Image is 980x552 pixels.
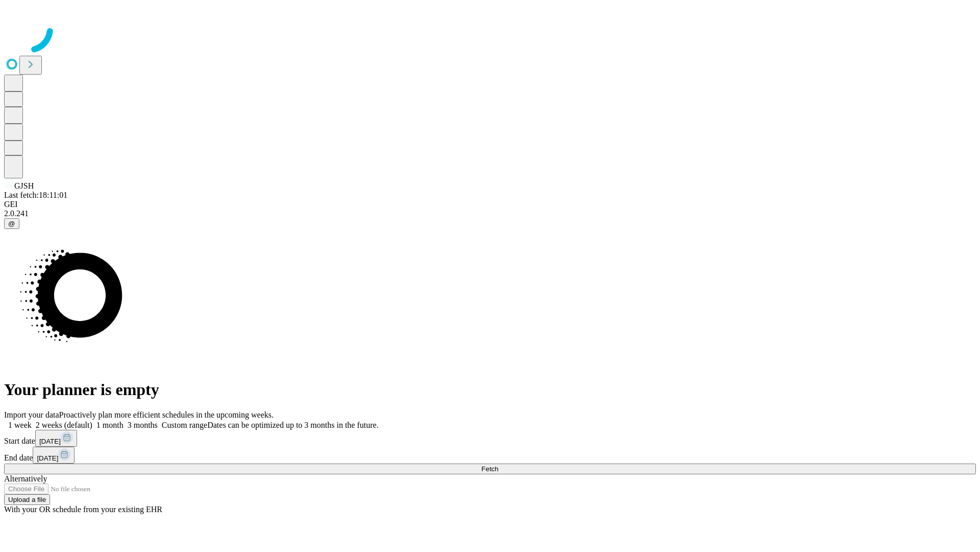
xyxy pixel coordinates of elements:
[128,421,158,429] span: 3 months
[37,454,58,462] span: [DATE]
[4,474,47,483] span: Alternatively
[96,421,124,429] span: 1 month
[4,505,162,514] span: With your OR schedule from your existing EHR
[4,218,19,229] button: @
[35,430,77,447] button: [DATE]
[4,494,50,505] button: Upload a file
[481,465,498,473] span: Fetch
[36,421,92,429] span: 2 weeks (default)
[4,380,976,399] h1: Your planner is empty
[4,430,976,447] div: Start date
[4,209,976,218] div: 2.0.241
[8,220,15,227] span: @
[4,200,976,209] div: GEI
[4,447,976,464] div: End date
[4,464,976,474] button: Fetch
[4,410,59,419] span: Import your data
[8,421,32,429] span: 1 week
[207,421,378,429] span: Dates can be optimized up to 3 months in the future.
[59,410,274,419] span: Proactively plan more efficient schedules in the upcoming weeks.
[33,447,75,464] button: [DATE]
[39,438,61,445] span: [DATE]
[14,181,34,190] span: GJSH
[162,421,207,429] span: Custom range
[4,191,67,199] span: Last fetch: 18:11:01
